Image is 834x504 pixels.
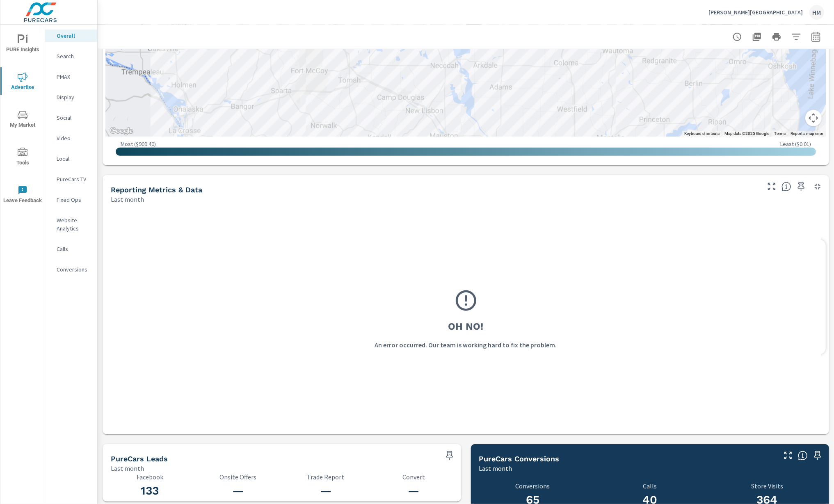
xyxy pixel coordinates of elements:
[684,131,720,137] button: Keyboard shortcuts
[111,473,189,481] p: Facebook
[479,463,512,473] p: Last month
[111,454,168,463] h5: PureCars Leads
[3,110,42,130] span: My Market
[809,5,824,20] div: HM
[3,148,42,168] span: Tools
[479,482,587,490] p: Conversions
[375,484,452,498] h3: —
[791,131,823,136] a: Report a map error
[57,73,91,81] p: PMAX
[199,484,276,498] h3: —
[3,185,42,205] span: Leave Feedback
[375,473,452,481] p: Convert
[479,454,560,463] h5: PureCars Conversions
[287,484,365,498] h3: —
[375,340,557,350] p: An error occurred. Our team is working hard to fix the problem.
[111,484,189,498] h3: 133
[781,449,795,462] button: Make Fullscreen
[108,126,135,137] a: Open this area in Google Maps (opens a new window)
[45,243,97,255] div: Calls
[57,114,91,122] p: Social
[708,9,803,16] p: [PERSON_NAME][GEOGRAPHIC_DATA]
[121,140,156,148] p: Most ( $909.40 )
[780,140,811,148] p: Least ( $0.01 )
[0,25,45,213] div: nav menu
[45,132,97,144] div: Video
[57,265,91,274] p: Conversions
[57,196,91,204] p: Fixed Ops
[774,131,786,136] a: Terms (opens in new tab)
[3,72,42,92] span: Advertise
[57,134,91,142] p: Video
[111,194,144,204] p: Last month
[57,155,91,163] p: Local
[45,91,97,103] div: Display
[45,263,97,276] div: Conversions
[781,182,791,192] span: Understand performance data overtime and see how metrics compare to each other.
[57,93,91,101] p: Display
[808,29,824,45] button: Select Date Range
[45,50,97,62] div: Search
[57,245,91,253] p: Calls
[57,216,91,233] p: Website Analytics
[708,482,826,490] p: Store Visits
[798,451,808,461] span: Understand conversion over the selected time range.
[199,473,276,481] p: Onsite Offers
[45,153,97,165] div: Local
[3,34,42,55] span: PURE Insights
[45,30,97,42] div: Overall
[749,29,765,45] button: "Export Report to PDF"
[768,29,785,45] button: Print Report
[45,173,97,185] div: PureCars TV
[596,482,704,490] p: Calls
[795,180,808,193] span: Save this to your personalized report
[57,32,91,40] p: Overall
[108,126,135,137] img: Google
[448,319,484,333] h3: Oh No!
[45,71,97,83] div: PMAX
[45,214,97,235] div: Website Analytics
[811,449,824,462] span: Save this to your personalized report
[45,112,97,124] div: Social
[805,110,822,126] button: Map camera controls
[724,131,769,136] span: Map data ©2025 Google
[111,463,144,473] p: Last month
[111,185,202,194] h5: Reporting Metrics & Data
[287,473,365,481] p: Trade Report
[57,175,91,183] p: PureCars TV
[443,449,456,462] span: Save this to your personalized report
[57,52,91,60] p: Search
[765,180,778,193] button: Make Fullscreen
[45,194,97,206] div: Fixed Ops
[788,29,804,45] button: Apply Filters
